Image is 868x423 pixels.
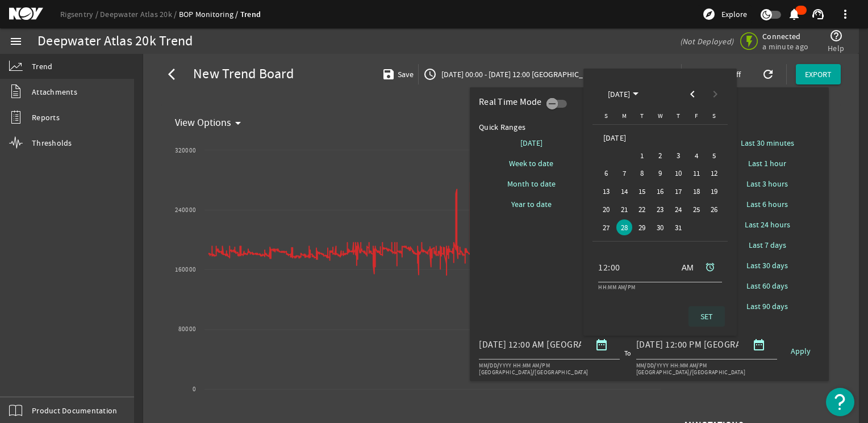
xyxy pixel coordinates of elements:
[634,201,650,218] span: 22
[651,201,669,219] button: July 23, 2025
[633,164,652,183] button: July 8, 2025
[706,201,723,218] span: 26
[670,183,687,200] span: 17
[598,219,615,236] span: 27
[640,112,644,120] span: T
[634,219,650,236] span: 29
[670,201,687,218] span: 24
[634,147,650,164] span: 1
[597,129,723,147] td: [DATE]
[616,166,633,182] span: 7
[652,201,669,218] span: 23
[651,218,669,236] button: July 30, 2025
[652,219,669,236] span: 30
[669,146,687,164] button: July 3, 2025
[598,282,635,291] mat-hint: HH:MM AM/PM
[688,306,725,327] button: SET
[616,219,633,236] span: 28
[615,164,633,183] button: July 7, 2025
[687,183,706,201] button: July 18, 2025
[687,164,706,183] button: July 11, 2025
[688,147,704,164] span: 4
[634,183,650,200] span: 15
[826,388,854,416] button: Open Resource Center
[687,146,706,164] button: July 4, 2025
[669,218,687,236] button: July 31, 2025
[670,166,687,182] span: 10
[698,262,722,272] mat-icon: alarm
[615,183,633,201] button: July 14, 2025
[615,201,633,219] button: July 21, 2025
[688,166,704,182] span: 11
[652,147,669,164] span: 2
[608,89,630,99] span: [DATE]
[670,147,687,164] span: 3
[706,166,723,182] span: 12
[712,112,716,120] span: S
[604,112,608,120] span: S
[616,201,633,218] span: 21
[706,183,723,200] span: 19
[670,219,687,236] span: 31
[705,201,723,219] button: July 26, 2025
[598,201,615,218] span: 20
[651,146,669,164] button: July 2, 2025
[658,112,663,120] span: W
[633,146,652,164] button: July 1, 2025
[598,166,615,182] span: 6
[633,201,652,219] button: July 22, 2025
[705,183,723,201] button: July 19, 2025
[598,261,669,274] input: Select Time
[705,164,723,183] button: July 12, 2025
[681,83,704,105] button: Previous month
[695,112,698,120] span: F
[633,218,652,236] button: July 29, 2025
[616,183,633,200] span: 14
[634,166,650,182] span: 8
[688,183,704,200] span: 18
[669,183,687,201] button: July 17, 2025
[651,183,669,201] button: July 16, 2025
[677,112,680,120] span: T
[687,201,706,219] button: July 25, 2025
[700,311,713,322] span: SET
[669,201,687,219] button: July 24, 2025
[705,146,723,164] button: July 5, 2025
[597,164,615,183] button: July 6, 2025
[651,164,669,183] button: July 9, 2025
[615,218,633,236] button: July 28, 2025
[669,164,687,183] button: July 10, 2025
[688,201,704,218] span: 25
[597,218,615,236] button: July 27, 2025
[671,254,698,281] button: AM
[597,201,615,219] button: July 20, 2025
[652,183,669,200] span: 16
[652,166,669,182] span: 9
[622,112,627,120] span: M
[597,183,615,201] button: July 13, 2025
[598,183,615,200] span: 13
[706,147,723,164] span: 5
[599,84,648,104] button: Choose month and year
[633,183,652,201] button: July 15, 2025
